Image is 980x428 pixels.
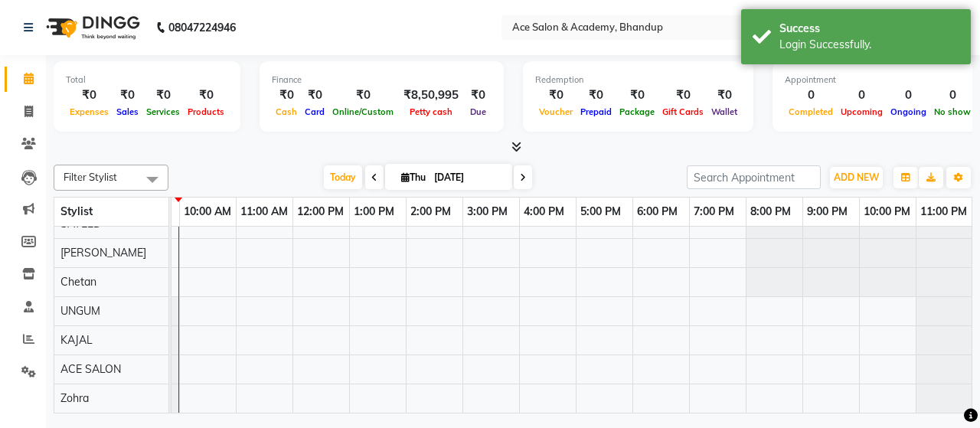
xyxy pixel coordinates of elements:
span: Gift Cards [658,106,707,117]
span: Expenses [66,106,113,117]
a: 1:00 PM [350,201,398,223]
a: 8:00 PM [746,201,795,223]
div: ₹0 [184,87,228,104]
div: Success [779,21,959,37]
div: Finance [272,74,492,87]
div: ₹0 [658,87,707,104]
span: SAYEED [60,217,101,230]
a: 7:00 PM [690,201,738,223]
span: Zohra [60,391,89,405]
div: Total [66,74,228,87]
span: No show [930,106,975,117]
a: 3:00 PM [463,201,511,223]
a: 6:00 PM [633,201,681,223]
div: ₹0 [535,87,577,104]
div: ₹0 [328,87,397,104]
span: Completed [785,106,837,117]
span: KAJAL [60,333,93,347]
div: ₹0 [66,87,113,104]
span: Package [616,106,658,117]
a: 9:00 PM [803,201,851,223]
div: ₹8,50,995 [397,87,465,104]
div: Appointment [785,74,975,87]
div: ₹0 [465,87,492,104]
a: 10:00 AM [180,201,235,223]
span: Voucher [535,106,577,117]
a: 5:00 PM [577,201,625,223]
span: [PERSON_NAME] [60,246,146,260]
span: Upcoming [837,106,887,117]
div: ₹0 [707,87,741,104]
input: Search Appointment [687,165,821,189]
span: Sales [113,106,142,117]
span: Thu [397,172,430,183]
span: Wallet [707,106,741,117]
span: Filter Stylist [64,171,117,183]
span: Today [324,165,362,189]
span: Prepaid [577,106,616,117]
span: Chetan [60,275,96,289]
span: Cash [272,106,301,117]
img: logo [39,6,144,49]
input: 2025-09-04 [430,166,506,189]
span: Petty cash [406,106,456,117]
div: ₹0 [142,87,184,104]
div: ₹0 [616,87,658,104]
div: 0 [785,87,837,104]
div: Login Successfully. [779,37,959,53]
div: 0 [930,87,975,104]
button: ADD NEW [830,167,883,188]
span: Due [466,106,490,117]
div: ₹0 [113,87,142,104]
a: 11:00 AM [237,201,292,223]
span: Products [184,106,228,117]
a: 10:00 PM [860,201,914,223]
a: 2:00 PM [407,201,455,223]
span: UNGUM [60,304,100,318]
div: 0 [887,87,930,104]
div: ₹0 [301,87,328,104]
span: ADD NEW [834,172,879,183]
div: ₹0 [272,87,301,104]
span: ACE SALON [60,362,121,376]
span: Card [301,106,328,117]
span: Online/Custom [328,106,397,117]
div: 0 [837,87,887,104]
span: Services [142,106,184,117]
div: Redemption [535,74,741,87]
a: 11:00 PM [916,201,971,223]
a: 4:00 PM [520,201,568,223]
div: ₹0 [577,87,616,104]
b: 08047224946 [168,6,236,49]
span: Ongoing [887,106,930,117]
a: 12:00 PM [293,201,348,223]
span: Stylist [60,204,93,218]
